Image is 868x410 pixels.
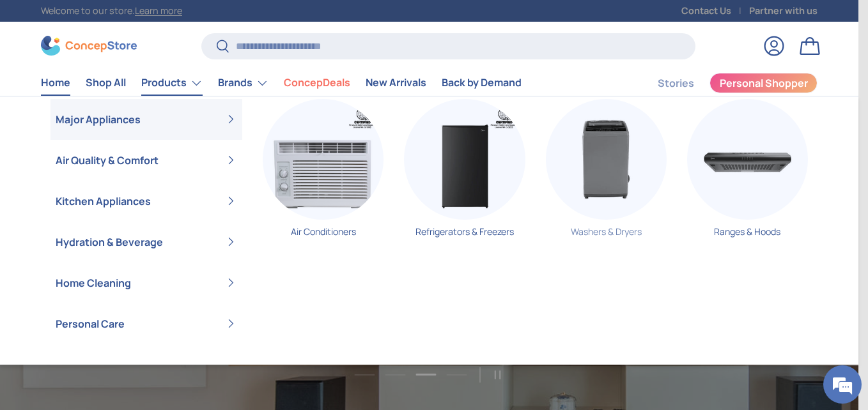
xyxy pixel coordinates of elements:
a: Back by Demand [442,70,522,95]
a: ConcepDeals [284,70,350,95]
a: Shop All [86,70,126,95]
a: New Arrivals [366,70,426,95]
div: Minimize live chat window [210,6,240,37]
span: Personal Shopper [720,78,808,88]
a: Personal Shopper [709,73,818,93]
span: We're online! [74,123,176,252]
a: Home [41,70,70,95]
a: Stories [658,71,694,96]
textarea: Type your message and hit 'Enter' [6,274,244,319]
div: Chat with us now [66,72,215,88]
nav: Primary [41,70,522,96]
summary: Products [134,70,210,96]
nav: Secondary [627,70,818,96]
img: ConcepStore [41,36,137,56]
summary: Brands [210,70,276,96]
